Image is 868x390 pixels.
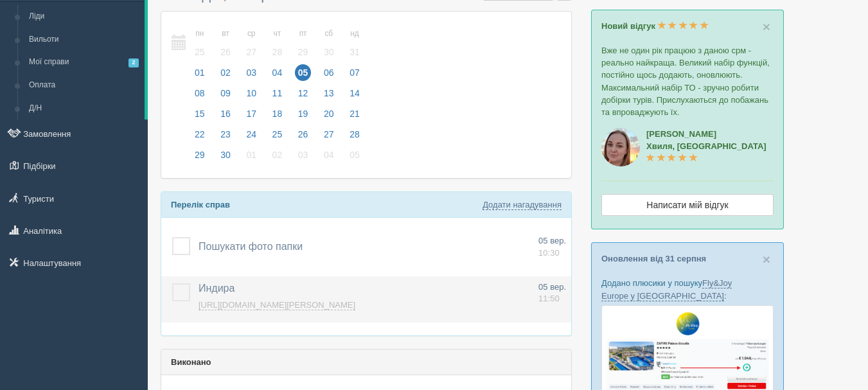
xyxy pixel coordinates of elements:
[317,21,341,66] a: сб 30
[317,127,341,148] a: 27
[269,85,286,102] span: 11
[317,66,341,86] a: 06
[342,148,364,168] a: 05
[601,278,732,301] a: Fly&Joy Europe у [GEOGRAPHIC_DATA]
[321,44,337,60] span: 30
[763,253,770,266] button: Close
[321,85,337,102] span: 13
[243,126,260,143] span: 24
[538,235,566,259] a: 05 вер. 10:30
[538,236,566,245] span: 05 вер.
[191,85,208,102] span: 08
[265,127,290,148] a: 25
[265,21,290,66] a: чт 28
[217,28,234,39] small: вт
[213,107,238,127] a: 16
[601,277,774,301] p: Додано плюсики у пошуку :
[191,126,208,143] span: 22
[291,66,315,86] a: 05
[295,64,312,81] span: 05
[763,252,770,267] span: ×
[199,283,235,294] span: Индира
[342,127,364,148] a: 28
[239,21,263,66] a: ср 27
[346,44,363,60] span: 31
[763,20,770,33] button: Close
[295,126,312,143] span: 26
[23,51,145,74] a: Мої справи2
[191,146,208,163] span: 29
[291,107,315,127] a: 19
[243,85,260,102] span: 10
[269,44,286,60] span: 28
[239,107,263,127] a: 17
[321,28,337,39] small: сб
[269,105,286,122] span: 18
[191,44,208,60] span: 25
[269,146,286,163] span: 02
[538,294,560,303] span: 11:50
[321,105,337,122] span: 20
[295,105,312,122] span: 19
[217,126,234,143] span: 23
[342,86,364,107] a: 14
[601,194,774,216] a: Написати мій відгук
[243,44,260,60] span: 27
[191,105,208,122] span: 15
[239,148,263,168] a: 01
[188,127,212,148] a: 22
[191,28,208,39] small: пн
[213,148,238,168] a: 30
[188,148,212,168] a: 29
[199,300,355,310] a: [URL][DOMAIN_NAME][PERSON_NAME]
[217,146,234,163] span: 30
[171,200,230,209] b: Перелік справ
[295,28,312,39] small: пт
[295,44,312,60] span: 29
[243,64,260,81] span: 03
[243,28,260,39] small: ср
[265,86,290,107] a: 11
[291,21,315,66] a: пт 29
[23,97,145,120] a: Д/Н
[188,107,212,127] a: 15
[346,126,363,143] span: 28
[538,282,566,292] span: 05 вер.
[188,21,212,66] a: пн 25
[217,85,234,102] span: 09
[601,44,774,118] p: Вже не один рік працюю з даною срм - реально найкраща. Великий набір функцій, постійно щось додаю...
[239,86,263,107] a: 10
[601,21,709,31] a: Новий відгук
[321,126,337,143] span: 27
[291,86,315,107] a: 12
[346,146,363,163] span: 05
[265,107,290,127] a: 18
[342,107,364,127] a: 21
[342,21,364,66] a: нд 31
[23,28,145,51] a: Вильоти
[243,105,260,122] span: 17
[269,64,286,81] span: 04
[317,107,341,127] a: 20
[295,146,312,163] span: 03
[346,85,363,102] span: 14
[291,148,315,168] a: 03
[342,66,364,86] a: 07
[646,129,766,163] a: [PERSON_NAME]Хвиля, [GEOGRAPHIC_DATA]
[538,281,566,305] a: 05 вер. 11:50
[199,241,303,252] span: Пошукати фото папки
[217,64,234,81] span: 02
[317,148,341,168] a: 04
[213,66,238,86] a: 02
[291,127,315,148] a: 26
[483,200,562,210] a: Додати нагадування
[295,85,312,102] span: 12
[269,28,286,39] small: чт
[346,64,363,81] span: 07
[265,148,290,168] a: 02
[239,66,263,86] a: 03
[213,127,238,148] a: 23
[321,64,337,81] span: 06
[188,66,212,86] a: 01
[23,5,145,28] a: Ліди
